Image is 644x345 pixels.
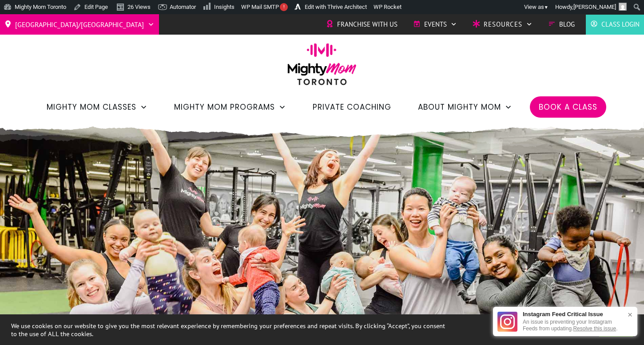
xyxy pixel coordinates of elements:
[174,99,275,115] span: Mighty Mom Programs
[497,312,517,332] img: Instagram Feed icon
[484,18,522,31] span: Resources
[590,18,640,31] a: Class Login
[559,18,575,31] span: Blog
[11,322,446,338] div: We use cookies on our website to give you the most relevant experience by remembering your prefer...
[573,4,616,10] span: [PERSON_NAME]
[601,18,640,31] span: Class Login
[544,4,549,10] span: ▼
[337,18,398,31] span: Franchise with Us
[523,311,623,317] h3: Instagram Feed Critical Issue
[280,3,288,11] span: !
[473,18,533,31] a: Resources
[283,43,361,91] img: mightymom-logo-toronto
[539,99,597,115] a: Book a Class
[424,18,447,31] span: Events
[313,99,391,115] a: Private Coaching
[548,18,575,31] a: Blog
[413,18,457,31] a: Events
[573,325,616,332] a: Resolve this issue
[326,18,398,31] a: Franchise with Us
[15,17,144,32] span: [GEOGRAPHIC_DATA]/[GEOGRAPHIC_DATA]
[47,99,147,115] a: Mighty Mom Classes
[623,306,637,323] div: ×
[418,99,501,115] span: About Mighty Mom
[4,17,155,32] a: [GEOGRAPHIC_DATA]/[GEOGRAPHIC_DATA]
[174,99,286,115] a: Mighty Mom Programs
[523,319,623,332] p: An issue is preventing your Instagram Feeds from updating. .
[418,99,512,115] a: About Mighty Mom
[47,99,136,115] span: Mighty Mom Classes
